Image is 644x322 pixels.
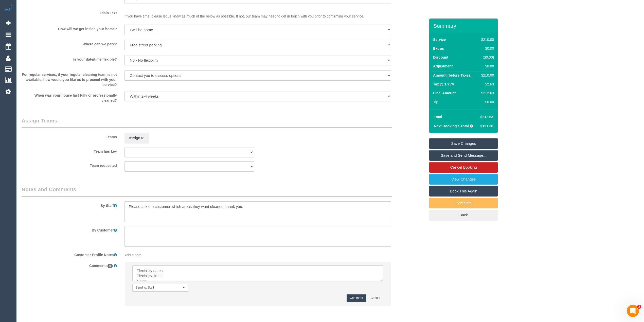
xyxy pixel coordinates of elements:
[479,91,494,96] div: $212.63
[433,37,446,42] label: Service
[18,147,121,154] label: Team has key
[479,73,494,78] div: $210.00
[433,73,471,78] label: Amount (before Taxes)
[18,201,121,208] label: By Staff
[429,162,498,173] a: Cancel Booking
[347,294,366,302] button: Comment
[429,150,498,161] a: Save and Send Message...
[433,64,453,69] label: Adjustment
[429,210,498,220] a: Back
[18,251,121,257] label: Customer Profile Notes
[18,70,121,87] label: For regular services, if your regular cleaning team is not available, how would you like us to pr...
[479,82,494,87] div: $2.63
[433,82,454,87] label: Tax @ 1.25%
[433,55,448,60] label: Discount
[479,46,494,51] div: $0.00
[434,115,442,119] strong: Total
[367,294,383,302] button: Cancel
[433,99,438,104] label: Tip
[18,25,121,31] label: How will we get inside your home?
[433,23,495,29] h3: Summary
[429,174,498,185] a: View Changes
[637,305,641,309] span: 2
[18,91,121,103] label: When was your house last fully or professionally cleaned?
[434,124,469,128] strong: Next Booking's Total
[18,133,121,139] label: Teams
[22,117,392,128] legend: Assign Teams
[480,124,493,128] span: $191.36
[433,46,444,51] label: Extras
[18,161,121,168] label: Team requested
[18,40,121,47] label: Where can we park?
[480,115,493,119] span: $212.63
[18,261,121,268] label: Comments
[18,9,121,15] label: Plain Text
[22,186,392,197] legend: Notes and Comments
[108,264,113,268] span: 0
[3,5,13,12] img: Automaid Logo
[136,285,182,290] span: Send to: Staff
[18,226,121,233] label: By Customer
[429,186,498,196] a: Book This Again
[479,37,494,42] div: $210.00
[132,284,188,292] button: Send to: Staff
[479,99,494,104] div: $0.00
[433,91,456,96] label: Final Amount
[124,9,391,19] p: If you have time, please let us know as much of the below as possible. If not, our team may need ...
[627,305,639,317] iframe: Intercom live chat
[479,64,494,69] div: $0.00
[124,133,149,143] button: Assign to
[479,55,494,60] div: ($0.00)
[124,253,142,257] span: Add a note
[18,55,121,62] label: Is your date/time flexible?
[429,138,498,149] a: Save Changes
